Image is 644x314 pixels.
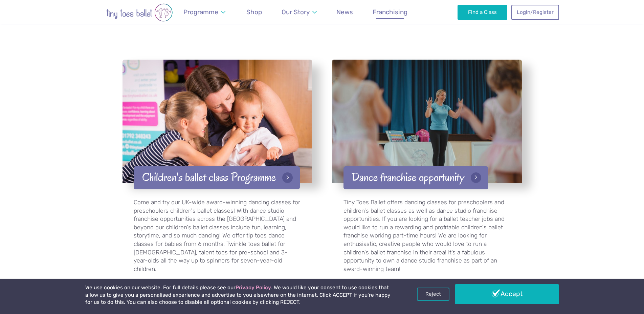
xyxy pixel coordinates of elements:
[455,284,559,304] a: Accept
[336,8,353,16] span: News
[236,285,271,291] a: Privacy Policy
[282,8,310,16] span: Our Story
[370,4,411,20] a: Franchising
[180,4,229,20] a: Programme
[85,284,393,306] p: We use cookies on our website. For full details please see our . We would like your consent to us...
[243,4,265,20] a: Shop
[183,8,218,16] span: Programme
[373,8,407,16] span: Franchising
[278,4,320,20] a: Our Story
[85,3,194,22] img: tiny toes ballet
[417,288,449,300] a: Reject
[333,4,356,20] a: News
[458,5,507,20] a: Find a Class
[134,166,300,190] a: Children's ballet class Programme
[511,5,559,20] a: Login/Register
[343,166,488,190] a: Dance franchise opportunity
[246,8,262,16] span: Shop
